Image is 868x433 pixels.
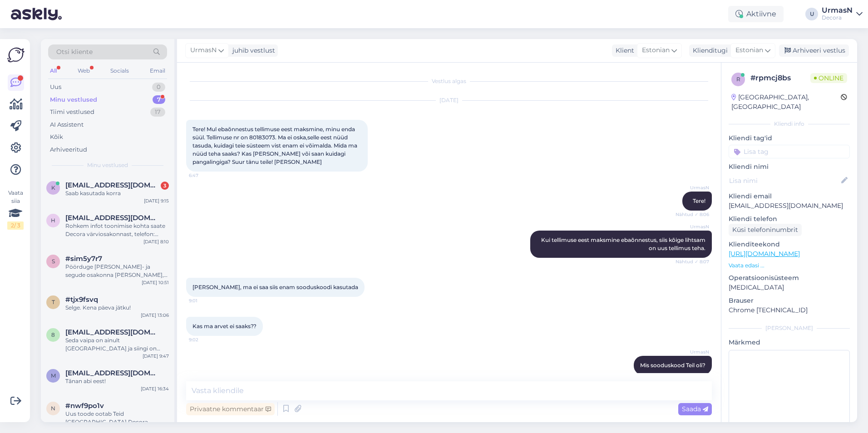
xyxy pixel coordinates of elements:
span: Mis sooduskood Teil oli? [640,362,705,369]
div: [GEOGRAPHIC_DATA], [GEOGRAPHIC_DATA] [731,93,841,112]
div: [DATE] [186,96,712,104]
div: 7 [153,95,165,104]
p: Klienditeekond [729,240,850,249]
span: k [51,184,55,191]
span: 8 [51,331,55,338]
div: Web [76,65,92,77]
p: Brauser [729,296,850,305]
span: #sim5y7r7 [65,255,102,263]
p: Märkmed [729,338,850,347]
div: [DATE] 10:51 [142,279,169,286]
span: Tere! [693,197,705,204]
div: Uus [50,83,61,92]
span: UrmasN [675,184,709,191]
div: Selge. Kena päeva jätku! [65,304,169,312]
div: Minu vestlused [50,95,97,104]
div: Privaatne kommentaar [186,403,275,415]
div: 17 [150,108,165,117]
span: t [52,299,55,305]
p: [MEDICAL_DATA] [729,283,850,292]
div: Saab kasutada korra [65,189,169,197]
span: Kas ma arvet ei saaks?? [192,323,256,330]
div: Klient [612,46,634,55]
p: [EMAIL_ADDRESS][DOMAIN_NAME] [729,201,850,211]
div: [DATE] 16:34 [141,385,169,392]
div: Vaata siia [7,189,24,230]
span: n [51,405,55,412]
a: UrmasNDecora [822,7,863,21]
div: Seda vaipa on ainult [GEOGRAPHIC_DATA] ja siingi on kogus nii väike, et tellida ei saa. Ainult lõ... [65,336,169,353]
span: #nwf9po1v [65,402,104,410]
p: Kliendi email [729,192,850,201]
span: UrmasN [675,349,709,355]
span: 6:47 [189,172,223,179]
div: Vestlus algas [186,77,712,85]
div: Arhiveeri vestlus [779,44,849,57]
div: All [48,65,59,77]
p: Chrome [TECHNICAL_ID] [729,305,850,315]
div: Decora [822,14,853,21]
div: Arhiveeritud [50,145,87,154]
div: [DATE] 9:15 [144,197,169,204]
span: m [51,372,56,379]
div: 0 [152,83,165,92]
span: 9:01 [189,297,223,304]
input: Lisa nimi [729,176,839,186]
a: [URL][DOMAIN_NAME] [729,250,800,258]
div: U [805,8,818,20]
p: Vaata edasi ... [729,261,850,270]
div: Pöörduge [PERSON_NAME]- ja segude osakonna [PERSON_NAME], telefon: [PHONE_NUMBER]. [65,263,169,279]
span: r [736,76,740,83]
span: helari.vatsing@gmail.com [65,214,160,222]
div: juhib vestlust [229,46,275,55]
span: s [52,258,55,265]
div: UrmasN [822,7,853,14]
span: h [51,217,55,224]
span: UrmasN [190,45,217,55]
div: Uus toode ootab Teid [GEOGRAPHIC_DATA] Decora arvemüügis (kohe uksest sisse tulles vasakul esimen... [65,410,169,426]
div: Kliendi info [729,120,850,128]
span: Otsi kliente [56,47,93,57]
span: Kui tellimuse eest maksmine ebaõnnestus, siis kõige lihtsam on uus tellimus teha. [541,236,707,251]
span: #tjx9fsvq [65,295,98,304]
div: [DATE] 8:10 [143,238,169,245]
span: Online [810,73,847,83]
span: 9:02 [189,336,223,343]
div: Klienditugi [689,46,728,55]
span: Minu vestlused [87,161,128,169]
div: 3 [161,182,169,190]
div: [DATE] 9:47 [143,353,169,359]
span: Estonian [735,45,763,55]
span: merle152@hotmail.com [65,369,160,377]
div: Aktiivne [728,6,784,22]
div: Tiimi vestlused [50,108,94,117]
span: knaaber@gmail.com [65,181,160,189]
div: Socials [108,65,131,77]
div: Tãnan abi eest! [65,377,169,385]
span: [PERSON_NAME], ma ei saa siis enam sooduskoodi kasutada [192,284,358,290]
span: Nähtud ✓ 8:06 [675,211,709,218]
span: UrmasN [675,223,709,230]
div: 2 / 3 [7,221,24,230]
span: Estonian [642,45,670,55]
p: Operatsioonisüsteem [729,273,850,283]
img: Askly Logo [7,46,25,64]
span: Saada [682,405,708,413]
p: Kliendi nimi [729,162,850,172]
div: Kõik [50,133,63,142]
div: [PERSON_NAME] [729,324,850,332]
div: Küsi telefoninumbrit [729,224,802,236]
span: Tere! Mul ebaõnnestus tellimuse eest maksmine, minu enda süül. Tellimuse nr on 80183073. Ma ei os... [192,126,359,165]
span: Nähtud ✓ 8:07 [675,258,709,265]
div: Email [148,65,167,77]
p: Kliendi telefon [729,214,850,224]
input: Lisa tag [729,145,850,158]
div: AI Assistent [50,120,84,129]
span: 8dkristina@gmail.com [65,328,160,336]
div: Rohkem infot toonimise kohta saate Decora värviosakonnast, telefon: [PHONE_NUMBER] ; e-mail: [EMA... [65,222,169,238]
div: [DATE] 13:06 [141,312,169,319]
p: Kliendi tag'id [729,133,850,143]
div: # rpmcj8bs [750,73,810,84]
